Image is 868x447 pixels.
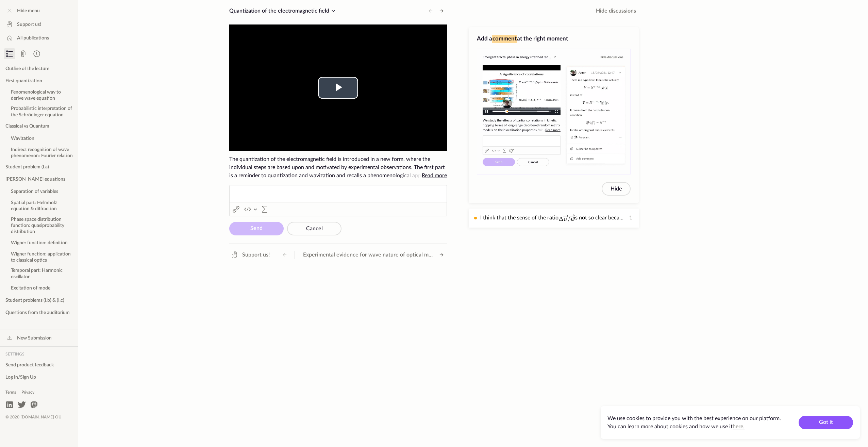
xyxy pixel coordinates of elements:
span: Send [250,226,263,231]
span: Read more [422,173,447,178]
button: Cancel [287,222,341,235]
p: I think that the sense of the ratio is not so clear because the division operation is not defined... [480,213,627,223]
span: Support us! [242,251,270,259]
span: comment [492,35,517,43]
span: The quantization of the electromagnetic field is introduced in a new form, where the individual s... [229,155,447,180]
div: Video Player [229,24,447,151]
button: Send [229,222,284,235]
button: Got it [799,416,853,429]
span: We use cookies to provide you with the best experience on our platform. You can learn more about ... [607,416,781,429]
a: here. [733,424,745,429]
button: Play Video [318,77,358,99]
h3: Add a at the right moment [477,35,631,43]
button: Quantization of the electromagnetic field [227,5,340,16]
span: Hide discussions [596,7,636,15]
span: Experimental evidence for wave nature of optical mode excitations [303,251,434,259]
button: I think that the sense of the ratiois not so clear because the division operation is not defined ... [469,209,639,228]
button: Experimental evidence for wave nature of optical mode excitations [300,249,447,260]
button: Hide [602,182,631,196]
span: Cancel [306,226,323,231]
span: Quantization of the electromagnetic field [229,8,329,14]
a: Support us! [228,249,272,260]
